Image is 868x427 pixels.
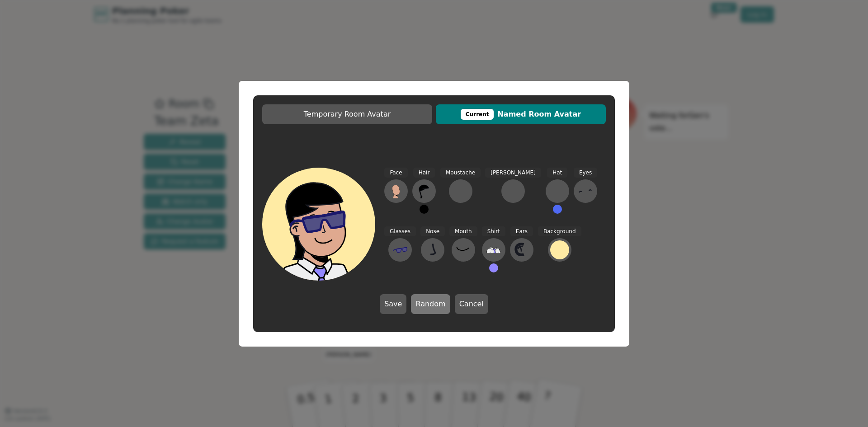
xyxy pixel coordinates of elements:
button: CurrentNamed Room Avatar [436,104,606,124]
span: Eyes [574,168,597,178]
span: Hair [413,168,435,178]
span: Face [384,168,407,178]
span: Named Room Avatar [440,109,601,120]
button: Cancel [455,294,488,314]
span: Temporary Room Avatar [267,109,428,120]
span: Hat [547,168,567,178]
span: Mouth [449,226,477,237]
button: Save [380,294,406,314]
span: Background [538,226,581,237]
span: Glasses [384,226,416,237]
span: Nose [420,226,445,237]
div: This avatar will be displayed in dedicated rooms [461,109,494,120]
button: Temporary Room Avatar [262,104,432,124]
span: [PERSON_NAME] [485,168,541,178]
button: Random [411,294,450,314]
span: Shirt [482,226,505,237]
span: Ears [510,226,533,237]
span: Moustache [440,168,481,178]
